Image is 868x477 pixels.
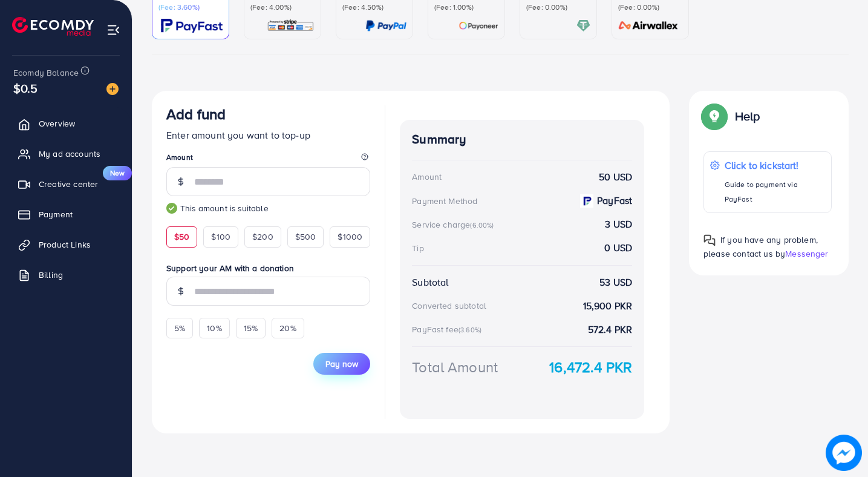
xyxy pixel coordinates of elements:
div: Subtotal [412,275,448,289]
span: New [103,166,132,180]
img: card [267,19,315,33]
img: payment [580,194,593,208]
img: menu [106,23,120,37]
img: card [458,19,498,33]
p: (Fee: 3.60%) [158,2,223,12]
img: logo [12,17,94,36]
span: Overview [39,117,75,130]
span: My ad accounts [39,148,100,160]
span: $100 [211,231,230,243]
span: Pay now [325,358,358,370]
p: (Fee: 0.00%) [526,2,590,12]
span: $0.5 [13,79,38,97]
a: Overview [9,111,123,136]
div: Tip [412,242,423,254]
div: Amount [412,171,442,183]
img: guide [166,203,177,214]
img: Popup guide [703,234,716,246]
a: My ad accounts [9,142,123,166]
span: 10% [207,322,221,334]
a: Product Links [9,232,123,257]
p: (Fee: 4.00%) [250,2,315,12]
legend: Amount [166,152,370,167]
img: Popup guide [703,105,725,127]
a: Billing [9,263,123,287]
strong: 16,472.4 PKR [549,357,632,378]
p: (Fee: 0.00%) [618,2,682,12]
img: image [826,435,862,471]
span: Creative center [39,178,98,190]
span: 15% [244,322,258,334]
span: Product Links [39,238,91,251]
h3: Add fund [166,105,226,123]
div: Total Amount [412,357,498,378]
a: Payment [9,202,123,226]
strong: 572.4 PKR [588,323,632,337]
span: 20% [279,322,296,334]
img: image [106,83,119,95]
span: Billing [39,269,63,281]
img: card [576,19,590,33]
strong: 3 USD [605,217,632,231]
span: $1000 [338,231,362,243]
span: $50 [174,231,189,243]
strong: 50 USD [599,170,632,184]
span: Payment [39,208,73,220]
p: Help [735,109,760,123]
small: This amount is suitable [166,202,370,214]
div: Converted subtotal [412,300,486,312]
div: Service charge [412,219,497,231]
img: card [161,19,223,33]
strong: 0 USD [604,241,632,255]
button: Pay now [313,353,370,375]
div: Payment Method [412,195,477,207]
a: Creative centerNew [9,172,123,196]
small: (6.00%) [470,220,494,230]
h4: Summary [412,132,632,147]
img: card [615,19,682,33]
span: If you have any problem, please contact us by [703,234,818,260]
strong: 15,900 PKR [583,299,633,313]
span: $200 [252,231,273,243]
span: Ecomdy Balance [13,67,79,79]
p: (Fee: 4.50%) [342,2,406,12]
span: $500 [295,231,316,243]
div: PayFast fee [412,323,485,335]
span: Messenger [785,248,828,260]
p: Click to kickstart! [725,158,825,173]
label: Support your AM with a donation [166,262,370,274]
strong: 53 USD [599,275,632,289]
small: (3.60%) [458,325,481,335]
p: Guide to payment via PayFast [725,177,825,206]
p: (Fee: 1.00%) [434,2,498,12]
strong: PayFast [597,194,632,208]
p: Enter amount you want to top-up [166,128,370,142]
span: 5% [174,322,185,334]
img: card [365,19,406,33]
